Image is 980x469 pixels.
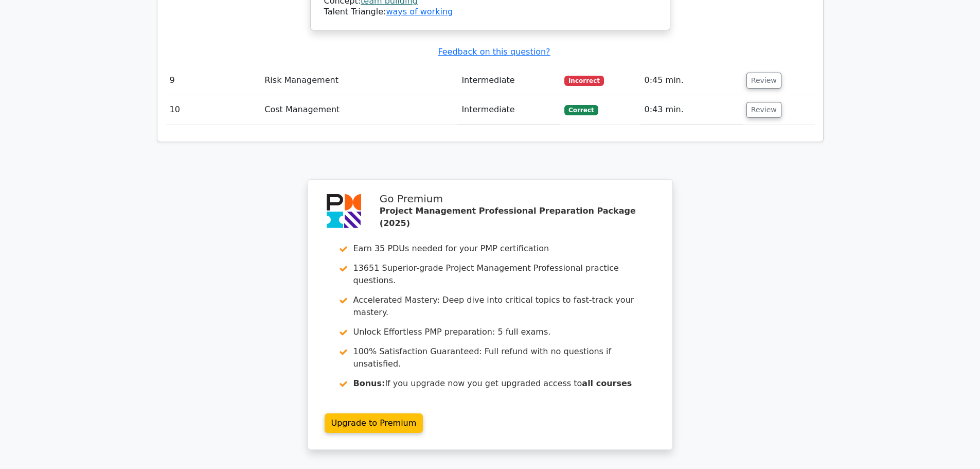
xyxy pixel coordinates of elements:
[166,66,261,95] td: 9
[457,66,560,95] td: Intermediate
[260,66,457,95] td: Risk Management
[325,413,423,433] a: Upgrade to Premium
[457,95,560,125] td: Intermediate
[166,95,261,125] td: 10
[640,95,742,125] td: 0:43 min.
[438,47,550,57] a: Feedback on this question?
[386,7,453,16] a: ways of working
[260,95,457,125] td: Cost Management
[746,73,781,89] button: Review
[640,66,742,95] td: 0:45 min.
[564,76,604,86] span: Incorrect
[564,105,598,115] span: Correct
[746,102,781,118] button: Review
